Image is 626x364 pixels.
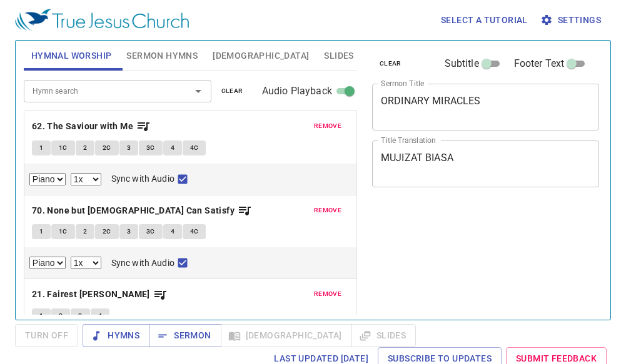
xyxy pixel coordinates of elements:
[445,56,479,71] span: Subtitle
[51,140,75,155] button: 1C
[514,56,565,71] span: Footer Text
[146,142,155,154] span: 3C
[306,287,349,302] button: remove
[306,119,349,134] button: remove
[380,58,401,69] span: clear
[119,140,138,155] button: 3
[31,48,112,64] span: Hymnal Worship
[32,140,51,155] button: 1
[95,140,119,155] button: 2C
[119,224,138,239] button: 3
[306,203,349,218] button: remove
[83,324,149,347] button: Hymns
[190,142,199,154] span: 4C
[32,119,133,134] b: 62. The Saviour with Me
[111,172,174,185] span: Sync with Audio
[98,310,102,322] span: 4
[159,328,211,343] span: Sermon
[126,48,198,64] span: Sermon Hymns
[183,224,206,239] button: 4C
[127,226,131,237] span: 3
[59,142,68,154] span: 1C
[15,9,189,31] img: True Jesus Church
[76,140,94,155] button: 2
[543,12,601,28] span: Settings
[51,308,70,323] button: 2
[71,173,101,185] select: Playback Rate
[39,310,43,322] span: 1
[381,152,590,175] textarea: MUJIZAT BIASA
[32,203,235,219] b: 70. None but [DEMOGRAPHIC_DATA] Can Satisfy
[71,308,89,323] button: 3
[189,82,207,100] button: Open
[32,224,51,239] button: 1
[183,140,206,155] button: 4C
[324,48,353,64] span: Slides
[32,203,253,219] button: 70. None but [DEMOGRAPHIC_DATA] Can Satisfy
[214,84,251,99] button: clear
[221,86,243,97] span: clear
[213,48,309,64] span: [DEMOGRAPHIC_DATA]
[29,257,66,269] select: Select Track
[29,173,66,185] select: Select Track
[171,142,174,154] span: 4
[139,224,163,239] button: 3C
[95,224,119,239] button: 2C
[32,287,150,302] b: 21. Fairest [PERSON_NAME]
[76,224,94,239] button: 2
[32,119,151,134] button: 62. The Saviour with Me
[262,84,332,99] span: Audio Playback
[39,226,43,237] span: 1
[39,142,43,154] span: 1
[51,224,75,239] button: 1C
[139,140,163,155] button: 3C
[538,9,606,32] button: Settings
[314,205,341,216] span: remove
[93,328,139,343] span: Hymns
[111,257,174,270] span: Sync with Audio
[314,121,341,132] span: remove
[78,310,82,322] span: 3
[171,226,174,237] span: 4
[367,200,555,310] iframe: from-child
[441,12,528,28] span: Select a tutorial
[190,226,199,237] span: 4C
[372,56,409,71] button: clear
[436,9,533,32] button: Select a tutorial
[32,287,168,302] button: 21. Fairest [PERSON_NAME]
[71,257,101,269] select: Playback Rate
[32,308,51,323] button: 1
[59,310,63,322] span: 2
[146,226,155,237] span: 3C
[127,142,131,154] span: 3
[103,226,111,237] span: 2C
[314,288,341,300] span: remove
[59,226,68,237] span: 1C
[381,95,590,119] textarea: ORDINARY MIRACLES
[149,324,221,347] button: Sermon
[83,142,87,154] span: 2
[163,140,182,155] button: 4
[91,308,109,323] button: 4
[163,224,182,239] button: 4
[83,226,87,237] span: 2
[103,142,111,154] span: 2C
